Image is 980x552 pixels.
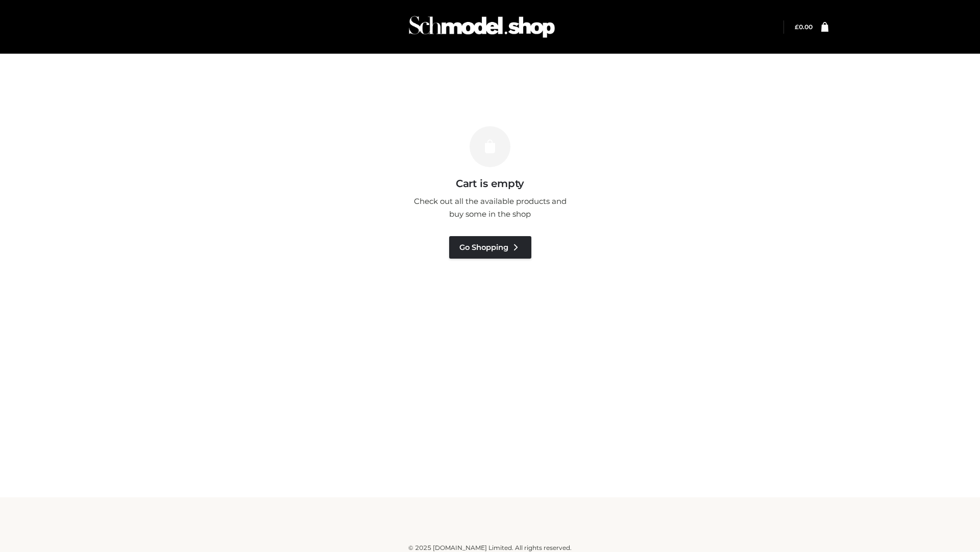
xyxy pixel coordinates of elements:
[408,195,572,221] p: Check out all the available products and buy some in the shop
[405,7,558,47] img: Schmodel Admin 964
[795,23,813,31] a: £0.00
[795,23,813,31] bdi: 0.00
[449,236,531,259] a: Go Shopping
[795,23,799,31] span: £
[175,177,805,190] h3: Cart is empty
